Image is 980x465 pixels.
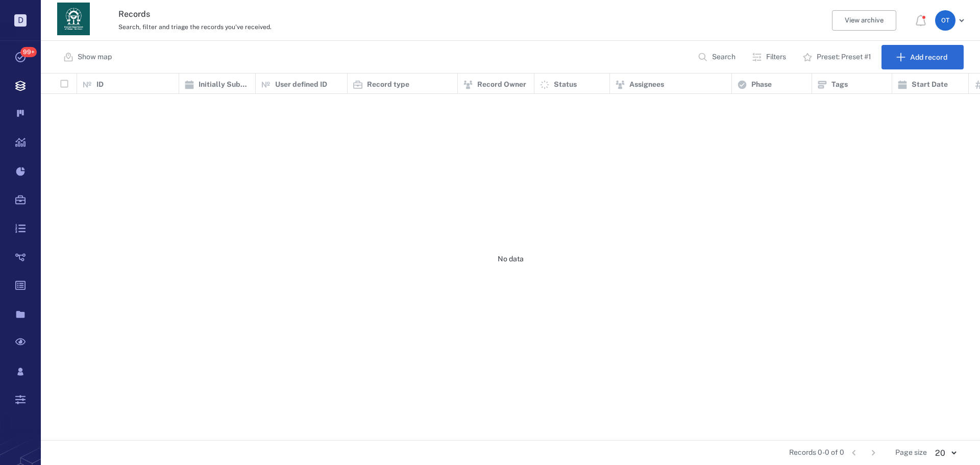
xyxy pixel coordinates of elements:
p: Search [712,52,736,62]
button: View archive [832,10,896,31]
p: Initially Submitted Date [199,80,250,90]
p: Preset: Preset #1 [817,52,871,62]
p: Record Owner [477,80,526,90]
button: OT [935,10,968,31]
button: Search [692,45,744,69]
div: 20 [927,447,964,459]
button: Preset: Preset #1 [796,45,879,69]
div: O T [935,10,955,31]
button: Show map [57,45,120,69]
a: Go home [57,3,90,39]
p: Record type [367,80,409,90]
img: Georgia Department of Human Services logo [57,3,90,35]
p: User defined ID [275,80,327,90]
p: Start Date [912,80,948,90]
p: Filters [766,52,786,62]
nav: pagination navigation [844,445,883,461]
h3: Records [118,8,675,20]
p: Status [554,80,577,90]
p: Assignees [629,80,664,90]
p: Tags [831,80,848,90]
button: Filters [746,45,794,69]
span: 99+ [20,47,37,57]
span: Records 0-0 of 0 [789,448,844,458]
button: Add record [881,45,964,69]
p: Show map [78,52,112,62]
span: Page size [895,448,927,458]
p: ID [96,80,104,90]
p: D [14,14,27,27]
p: Phase [751,80,772,90]
span: Search, filter and triage the records you've received. [118,23,272,31]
